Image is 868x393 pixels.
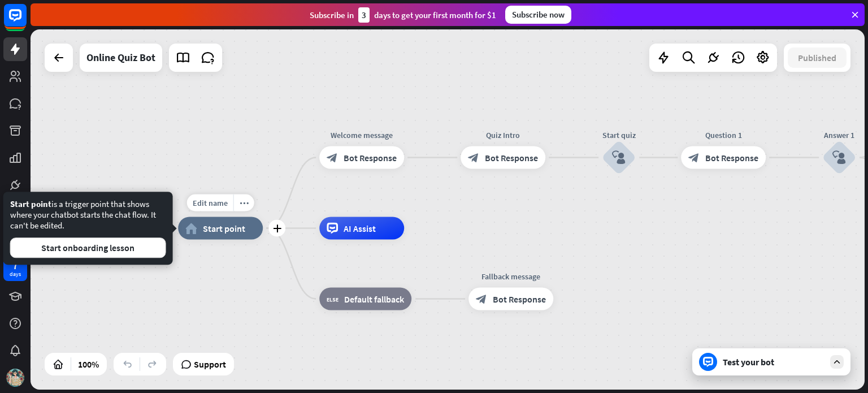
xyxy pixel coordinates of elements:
span: Bot Response [705,152,758,163]
span: Bot Response [485,152,538,163]
div: Welcome message [311,129,413,141]
span: Bot Response [344,152,397,163]
span: Edit name [193,198,228,208]
div: 100% [75,355,102,373]
button: Published [788,47,847,68]
i: block_bot_response [468,152,479,163]
div: Test your bot [723,356,824,368]
span: Default fallback [344,293,404,305]
div: 7 [12,260,18,270]
i: block_user_input [612,151,626,165]
a: 7 days [3,257,27,281]
div: Quiz Intro [452,129,554,141]
i: more_horiz [240,198,249,207]
i: block_bot_response [688,152,700,163]
span: Support [194,355,226,373]
span: Start point [203,223,245,234]
div: Question 1 [672,129,774,141]
button: Start onboarding lesson [10,237,166,258]
div: Subscribe now [505,6,571,24]
span: AI Assist [344,223,376,234]
button: Open LiveChat chat widget [9,5,43,38]
span: Bot Response [493,293,546,305]
i: block_user_input [832,151,846,165]
div: Subscribe in days to get your first month for $1 [310,7,496,23]
i: block_bot_response [476,293,487,305]
div: days [10,270,21,278]
div: Fallback message [460,271,562,282]
i: home_2 [185,223,197,234]
div: Start quiz [585,129,653,141]
div: is a trigger point that shows where your chatbot starts the chat flow. It can't be edited. [10,198,166,258]
i: block_bot_response [327,152,338,163]
span: Start point [10,198,51,209]
div: 3 [358,7,370,23]
i: block_fallback [327,293,338,305]
div: Online Quiz Bot [86,44,155,72]
i: plus [273,224,281,232]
